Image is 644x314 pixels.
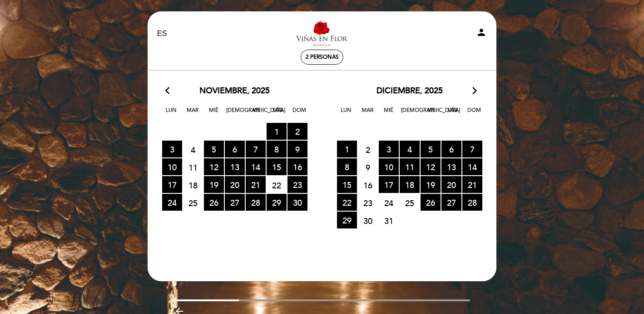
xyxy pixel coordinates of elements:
[225,141,245,157] span: 6
[337,212,357,228] span: 29
[225,194,245,211] span: 27
[358,212,378,229] span: 30
[204,194,224,211] span: 26
[287,158,307,175] span: 16
[358,194,378,211] span: 23
[204,141,224,157] span: 5
[400,158,420,175] span: 11
[162,141,182,157] span: 3
[379,176,399,193] span: 17
[401,106,419,122] span: [DEMOGRAPHIC_DATA]
[287,123,307,140] span: 2
[337,176,357,193] span: 15
[358,159,378,176] span: 9
[225,158,245,175] span: 13
[226,106,244,122] span: [DEMOGRAPHIC_DATA]
[265,21,379,46] a: [PERSON_NAME] en Flor - Experiencias
[358,106,376,122] span: Mar
[162,176,182,193] span: 17
[162,158,182,175] span: 10
[462,176,482,193] span: 21
[204,176,224,193] span: 19
[337,158,357,175] span: 8
[306,54,339,61] span: 2 personas
[379,194,399,211] span: 24
[267,141,287,157] span: 8
[422,106,441,122] span: Vie
[183,177,203,193] span: 18
[421,158,441,175] span: 12
[246,176,266,193] span: 21
[290,106,308,122] span: Dom
[441,141,461,157] span: 6
[441,194,461,211] span: 27
[183,141,203,158] span: 4
[441,176,461,193] span: 20
[183,159,203,176] span: 11
[337,141,357,157] span: 1
[267,123,287,140] span: 1
[471,85,479,97] i: arrow_forward_ios
[267,194,287,211] span: 29
[225,176,245,193] span: 20
[287,194,307,211] span: 30
[462,158,482,175] span: 14
[441,158,461,175] span: 13
[165,85,173,97] i: arrow_back_ios
[246,158,266,175] span: 14
[358,177,378,193] span: 16
[246,194,266,211] span: 28
[248,106,266,122] span: Vie
[246,141,266,157] span: 7
[337,106,355,122] span: Lun
[204,158,224,175] span: 12
[358,141,378,158] span: 2
[376,85,443,97] span: diciembre, 2025
[465,106,483,122] span: Dom
[400,194,420,211] span: 25
[462,141,482,157] span: 7
[199,85,270,97] span: noviembre, 2025
[379,158,399,175] span: 10
[421,194,441,211] span: 26
[269,106,287,122] span: Sáb
[421,141,441,157] span: 5
[287,176,307,193] span: 23
[444,106,462,122] span: Sáb
[379,141,399,157] span: 3
[421,176,441,193] span: 19
[337,194,357,211] span: 22
[287,141,307,157] span: 9
[183,106,202,122] span: Mar
[380,106,398,122] span: Mié
[267,177,287,193] span: 22
[162,194,182,211] span: 24
[400,176,420,193] span: 18
[400,141,420,157] span: 4
[476,27,487,38] i: person
[462,194,482,211] span: 28
[379,212,399,229] span: 31
[267,158,287,175] span: 15
[162,106,180,122] span: Lun
[476,27,487,41] button: person
[205,106,223,122] span: Mié
[183,194,203,211] span: 25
